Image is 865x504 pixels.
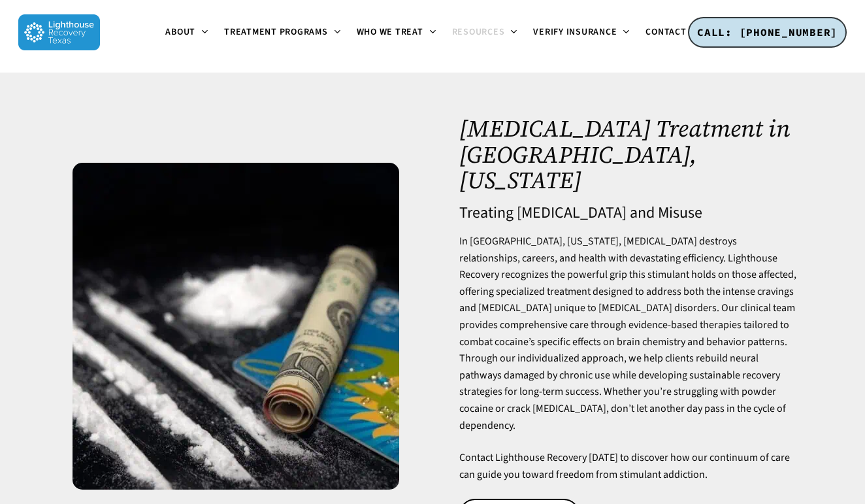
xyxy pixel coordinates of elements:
a: Resources [444,27,526,38]
span: CALL: [PHONE_NUMBER] [697,25,838,39]
span: Resources [452,25,505,39]
span: Who We Treat [357,25,423,39]
span: Contact [645,25,686,39]
a: Who We Treat [349,27,444,38]
h4: Treating [MEDICAL_DATA] and Misuse [459,205,798,222]
span: About [165,25,195,39]
a: Verify Insurance [525,27,638,38]
p: In [GEOGRAPHIC_DATA], [US_STATE], [MEDICAL_DATA] destroys relationships, careers, and health with... [459,233,798,450]
img: cocaine drug powder over black abuse concept [73,163,399,490]
span: Treatment Programs [224,25,328,39]
p: Contact Lighthouse Recovery [DATE] to discover how our continuum of care can guide you toward fre... [459,450,798,483]
h1: [MEDICAL_DATA] Treatment in [GEOGRAPHIC_DATA], [US_STATE] [459,116,798,193]
a: About [157,27,216,38]
a: Contact [638,27,707,38]
span: Verify Insurance [533,25,617,39]
a: CALL: [PHONE_NUMBER] [688,17,847,48]
a: Treatment Programs [216,27,349,38]
img: Lighthouse Recovery Texas [18,14,100,50]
